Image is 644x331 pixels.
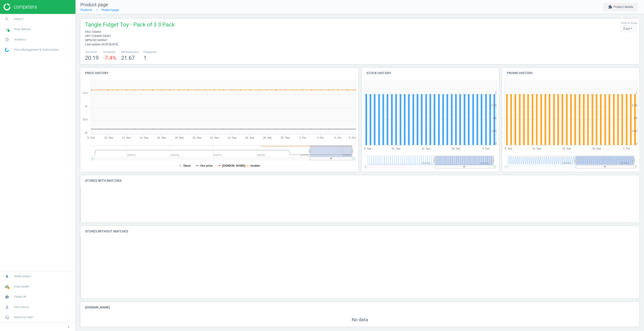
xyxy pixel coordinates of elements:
[103,55,116,61] span: -7.4 %
[495,91,497,94] text: 1
[85,131,88,134] text: 20
[91,30,101,33] span: 165463
[80,175,639,186] h4: Stores with matches
[121,55,135,61] span: 21.67
[634,117,637,119] text: 0.5
[85,34,91,38] span: upc :
[632,104,637,107] text: 0.75
[91,34,111,38] span: 723459134057
[85,50,99,54] span: Our price
[63,324,74,330] button: chevron_left
[532,147,541,150] tspan: 15. Sep
[621,21,637,25] label: How to scale
[14,37,26,42] span: Analytics
[80,226,639,237] h4: Stores without matches
[452,147,460,150] tspan: 29. Sep
[349,136,356,139] tspan: 8. Oct
[335,136,341,139] tspan: 6. Oct
[3,292,11,301] i: work
[502,68,639,79] h4: Promo history
[121,50,139,54] span: Minimal price
[422,147,430,150] tspan: 22. Sep
[3,15,11,23] i: search
[3,35,11,44] i: pie_chart_outlined
[222,164,245,167] tspan: [DOMAIN_NAME]
[85,105,88,108] text: 21
[175,136,184,139] tspan: 18. Sep
[3,282,11,291] i: cloud_done
[228,136,237,139] tspan: 24. Sep
[250,164,260,167] tspan: median
[392,147,401,150] tspan: 15. Sep
[80,68,358,79] h4: Price history
[245,136,254,139] tspan: 26. Sep
[3,313,11,322] i: headset_mic
[3,272,11,281] i: notifications
[623,147,630,150] tspan: 6. Oct
[492,129,497,132] text: 0.25
[66,324,71,330] i: chevron_left
[317,136,324,139] tspan: 4. Oct
[157,136,166,139] tspan: 16. Sep
[83,118,88,121] text: 20.5
[85,55,99,61] span: 20.19
[14,285,29,289] span: Data health
[83,92,88,94] text: 21.5
[104,136,113,139] tspan: 10. Sep
[621,25,637,32] div: Days
[562,147,571,150] tspan: 22. Sep
[14,295,26,299] span: Findel UK
[483,147,489,150] tspan: 6. Oct
[362,68,499,79] h4: Stock history
[5,48,9,52] img: wGWNvw8QSZomAAAAABJRU5ErkJggg==
[14,17,23,21] span: Search
[103,50,116,54] span: Deviation
[80,313,639,327] div: No data
[210,136,219,139] tspan: 22. Sep
[505,147,512,150] tspan: 8. Sep
[87,136,95,139] tspan: 8. Sep
[3,303,11,311] i: person
[14,315,34,319] span: Need our help?
[80,8,92,12] a: Products
[80,2,108,7] span: Product page
[263,136,272,139] tspan: 28. Sep
[143,50,157,54] span: Proposals
[85,38,92,42] span: mpn :
[85,30,91,33] span: sku :
[200,164,213,167] tspan: Our price
[492,104,497,107] text: 0.75
[299,136,306,139] tspan: 2. Oct
[636,142,637,145] text: 0
[122,136,131,139] tspan: 12. Sep
[143,55,147,61] span: 1
[493,117,497,119] text: 0.5
[92,38,107,42] span: HE1569547
[632,129,637,132] text: 0.25
[140,136,148,139] tspan: 14. Sep
[364,147,371,150] tspan: 8. Sep
[85,21,175,30] span: Tangle Fidget Toy - Pack of 3 3 Pack
[3,3,37,10] img: ajHJNr6hYgQAAAAASUVORK5CYII=
[281,136,290,139] tspan: 30. Sep
[80,302,639,313] h4: [DOMAIN_NAME]
[636,91,637,94] text: 1
[14,48,59,52] span: Price Management & Optimization
[603,3,638,11] button: extensionProduct details
[14,305,29,309] span: Stas Erema
[495,142,497,145] text: 0
[592,147,601,150] tspan: 29. Sep
[14,27,31,31] span: Data delivery
[3,25,11,34] i: timeline
[192,136,201,139] tspan: 20. Sep
[14,274,31,278] span: Notifications
[85,43,118,46] span: Last update 06:00 [DATE]
[608,5,612,9] i: extension
[101,8,119,12] a: Product page
[183,164,191,167] tspan: Stack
